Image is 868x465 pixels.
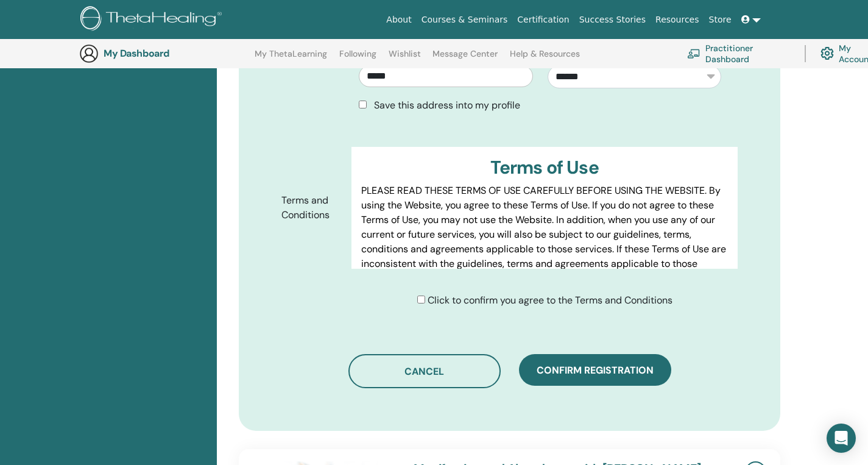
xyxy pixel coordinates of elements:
a: Resources [651,9,704,31]
a: Courses & Seminars [417,9,513,31]
a: Wishlist [389,49,421,68]
div: Open Intercom Messenger [827,424,856,453]
a: Help & Resources [510,49,580,68]
h3: My Dashboard [104,48,225,59]
label: Terms and Conditions [272,189,351,227]
a: Certification [512,9,574,31]
a: Message Center [432,49,498,68]
a: About [381,9,416,31]
img: cog.svg [820,44,834,63]
a: Success Stories [574,9,651,31]
img: chalkboard-teacher.svg [687,49,700,59]
img: generic-user-icon.jpg [79,44,99,63]
button: Cancel [348,354,501,388]
span: Click to confirm you agree to the Terms and Conditions [428,294,672,307]
button: Confirm registration [519,354,671,386]
span: Cancel [404,365,444,378]
a: Store [704,9,736,31]
a: My ThetaLearning [255,49,327,68]
a: Practitioner Dashboard [687,40,790,67]
a: Following [339,49,376,68]
img: logo.png [80,6,226,34]
span: Confirm registration [537,364,654,377]
p: PLEASE READ THESE TERMS OF USE CAREFULLY BEFORE USING THE WEBSITE. By using the Website, you agre... [361,183,728,286]
span: Save this address into my profile [374,99,520,112]
h3: Terms of Use [361,157,728,179]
